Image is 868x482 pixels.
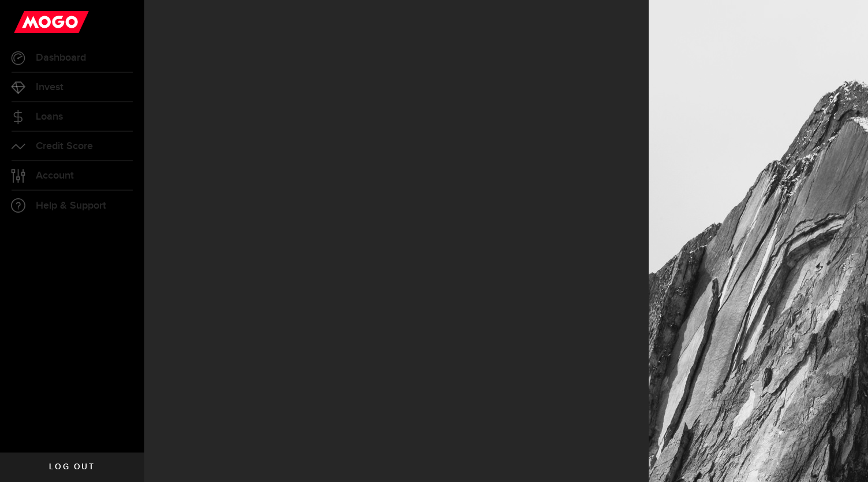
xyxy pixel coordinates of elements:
[36,112,63,122] span: Loans
[49,463,95,471] span: Log out
[36,141,93,151] span: Credit Score
[36,201,106,211] span: Help & Support
[36,170,74,181] span: Account
[36,82,63,92] span: Invest
[36,53,86,63] span: Dashboard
